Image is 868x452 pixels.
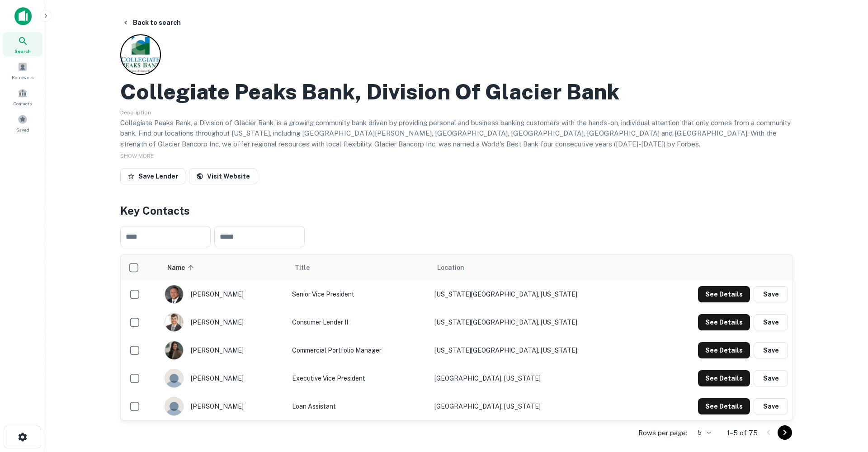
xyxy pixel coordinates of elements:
[165,341,283,360] div: [PERSON_NAME]
[165,341,183,359] img: 1744739202899
[120,118,793,150] p: Collegiate Peaks Bank, a Division of Glacier Bank, is a growing community bank driven by providin...
[823,380,868,423] iframe: Chat Widget
[437,262,464,273] span: Location
[430,392,650,420] td: [GEOGRAPHIC_DATA], [US_STATE]
[430,364,650,392] td: [GEOGRAPHIC_DATA], [US_STATE]
[698,342,750,358] button: See Details
[430,336,650,364] td: [US_STATE][GEOGRAPHIC_DATA], [US_STATE]
[754,342,788,358] button: Save
[14,100,32,107] span: Contacts
[638,428,687,438] p: Rows per page:
[295,262,321,273] span: Title
[120,202,793,219] h4: Key Contacts
[165,397,183,415] img: 244xhbkr7g40x6bsu4gi6q4ry
[167,262,197,273] span: Name
[120,109,151,116] span: Description
[165,313,183,331] img: 1673408840561
[14,47,31,55] span: Search
[16,126,29,133] span: Saved
[727,428,758,438] p: 1–5 of 75
[120,79,619,105] h2: Collegiate Peaks Bank, Division Of Glacier Bank
[778,425,792,440] button: Go to next page
[698,286,750,302] button: See Details
[3,111,42,135] a: Saved
[165,285,183,303] img: 1530817595592
[698,398,750,414] button: See Details
[3,32,42,56] a: Search
[121,255,793,420] div: scrollable content
[14,7,32,25] img: capitalize-icon.png
[3,58,42,83] a: Borrowers
[189,168,257,184] a: Visit Website
[120,153,154,159] span: SHOW MORE
[288,336,430,364] td: Commercial Portfolio Manager
[698,314,750,330] button: See Details
[165,285,283,304] div: [PERSON_NAME]
[3,85,42,109] a: Contacts
[165,313,283,332] div: [PERSON_NAME]
[691,426,712,439] div: 5
[430,255,650,280] th: Location
[754,286,788,302] button: Save
[288,280,430,308] td: Senior Vice President
[165,397,283,416] div: [PERSON_NAME]
[430,308,650,336] td: [US_STATE][GEOGRAPHIC_DATA], [US_STATE]
[430,280,650,308] td: [US_STATE][GEOGRAPHIC_DATA], [US_STATE]
[288,392,430,420] td: Loan Assistant
[288,364,430,392] td: Executive Vice President
[754,314,788,330] button: Save
[118,14,184,31] button: Back to search
[288,308,430,336] td: Consumer Lender II
[12,74,33,81] span: Borrowers
[754,370,788,386] button: Save
[288,255,430,280] th: Title
[698,370,750,386] button: See Details
[165,369,183,387] img: 244xhbkr7g40x6bsu4gi6q4ry
[160,255,288,280] th: Name
[120,168,185,184] button: Save Lender
[754,398,788,414] button: Save
[165,369,283,388] div: [PERSON_NAME]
